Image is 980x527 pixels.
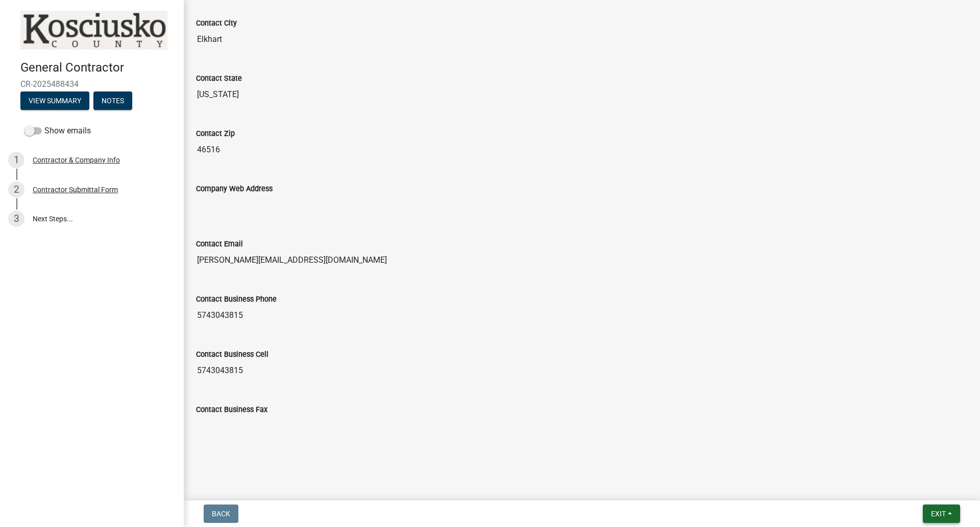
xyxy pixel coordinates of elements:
div: 3 [8,211,24,227]
button: Notes [93,91,132,110]
label: Contact State [196,75,242,82]
div: Contractor & Company Info [33,156,120,164]
button: Exit [923,505,960,523]
label: Company Web Address [196,186,273,193]
wm-modal-confirm: Notes [93,97,132,105]
div: 2 [8,181,24,198]
label: Contact Business Cell [196,351,268,358]
label: Contact Business Fax [196,406,267,414]
wm-modal-confirm: Summary [20,97,89,105]
label: Contact City [196,20,237,27]
button: View Summary [20,91,89,110]
label: Contact Zip [196,130,235,138]
label: Show emails [24,125,91,137]
div: 1 [8,152,24,168]
label: Contact Business Phone [196,296,277,303]
div: Contractor Submittal Form [33,186,118,193]
span: CR-2025488434 [20,79,163,89]
h4: General Contractor [20,60,176,75]
button: Back [204,505,238,523]
span: Back [212,510,230,518]
label: Contact Email [196,241,243,248]
span: Exit [931,510,946,518]
img: Kosciusko County, Indiana [20,11,167,50]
